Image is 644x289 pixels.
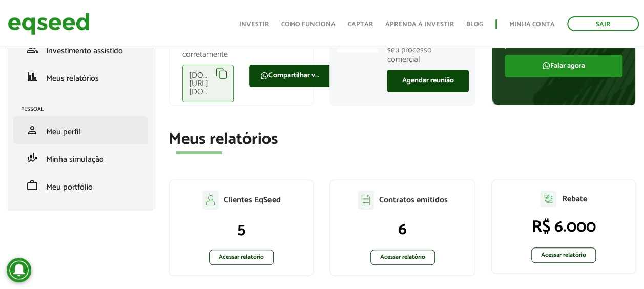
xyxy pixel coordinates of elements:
[21,124,140,136] a: personMeu perfil
[348,21,373,28] a: Captar
[46,153,104,167] span: Minha simulação
[13,63,148,91] li: Meus relatórios
[385,21,454,28] a: Aprenda a investir
[169,131,636,149] h2: Meus relatórios
[249,65,331,87] a: Compartilhar via WhatsApp
[224,195,280,205] p: Clientes EqSeed
[182,65,234,102] div: [DOMAIN_NAME][URL][DOMAIN_NAME]
[387,70,469,92] a: Agendar reunião
[239,21,269,28] a: Investir
[505,55,622,77] a: Falar agora
[358,191,374,210] img: agent-contratos.svg
[509,21,555,28] a: Minha conta
[540,191,556,207] img: agent-relatorio.svg
[21,179,140,192] a: workMeu portfólio
[13,144,148,172] li: Minha simulação
[202,191,219,209] img: agent-clientes.svg
[21,152,140,164] a: finance_modeMinha simulação
[281,21,336,28] a: Como funciona
[13,116,148,144] li: Meu perfil
[21,71,140,83] a: financeMeus relatórios
[46,125,80,139] span: Meu perfil
[13,172,148,199] li: Meu portfólio
[21,43,140,55] a: groupInvestimento assistido
[505,30,622,49] p: Tire todas as suas dúvidas sobre o processo de investimento
[341,220,464,239] p: 6
[26,179,38,192] span: work
[542,61,550,70] img: FaWhatsapp.svg
[21,106,148,112] h2: Pessoal
[8,10,90,37] img: EqSeed
[46,44,123,58] span: Investimento assistido
[379,195,448,205] p: Contratos emitidos
[562,194,587,204] p: Rebate
[260,72,268,80] img: FaWhatsapp.svg
[46,72,99,86] span: Meus relatórios
[180,220,303,239] p: 5
[466,21,483,28] a: Blog
[387,25,461,65] p: Especialistas prontos para apoiar você no seu processo comercial
[531,247,596,263] a: Acessar relatório
[26,71,38,83] span: finance
[567,16,639,31] a: Sair
[182,30,300,59] p: Compartilhe com seus clientes e receba sua comissão corretamente
[209,250,274,265] a: Acessar relatório
[26,124,38,136] span: person
[370,250,435,265] a: Acessar relatório
[26,152,38,164] span: finance_mode
[13,35,148,63] li: Investimento assistido
[46,180,93,194] span: Meu portfólio
[26,43,38,55] span: group
[502,217,625,237] p: R$ 6.000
